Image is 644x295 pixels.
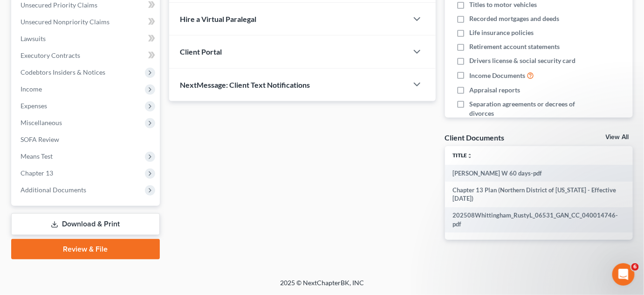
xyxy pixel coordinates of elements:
[445,133,505,142] div: Client Documents
[469,99,578,118] span: Separation agreements or decrees of divorces
[469,56,575,65] span: Drivers license & social security card
[469,71,525,80] span: Income Documents
[21,169,53,177] span: Chapter 13
[21,35,46,42] span: Lawsuits
[21,51,80,59] span: Executory Contracts
[606,134,629,140] a: View All
[56,278,588,295] div: 2025 © NextChapterBK, INC
[21,186,86,194] span: Additional Documents
[11,239,160,260] a: Review & File
[469,42,560,51] span: Retirement account statements
[469,14,559,23] span: Recorded mortgages and deeds
[631,263,639,271] span: 6
[13,47,160,64] a: Executory Contracts
[180,80,310,89] span: NextMessage: Client Text Notifications
[180,14,257,23] span: Hire a Virtual Paralegal
[13,30,160,47] a: Lawsuits
[445,207,625,233] td: 202508Whittingham_RustyL_06531_GAN_CC_040014746-pdf
[445,165,625,182] td: [PERSON_NAME] W 60 days-pdf
[452,152,473,159] a: Titleunfold_more
[180,47,222,56] span: Client Portal
[21,119,62,126] span: Miscellaneous
[21,18,110,26] span: Unsecured Nonpriority Claims
[21,102,47,110] span: Expenses
[21,135,59,143] span: SOFA Review
[21,85,42,93] span: Income
[11,213,160,235] a: Download & Print
[21,152,53,160] span: Means Test
[469,28,534,37] span: Life insurance policies
[21,1,97,9] span: Unsecured Priority Claims
[21,68,105,76] span: Codebtors Insiders & Notices
[13,14,160,30] a: Unsecured Nonpriority Claims
[467,153,473,159] i: unfold_more
[445,182,625,207] td: Chapter 13 Plan (Northern District of [US_STATE] - Effective [DATE])
[612,263,635,286] iframe: Intercom live chat
[13,131,160,148] a: SOFA Review
[469,85,520,95] span: Appraisal reports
